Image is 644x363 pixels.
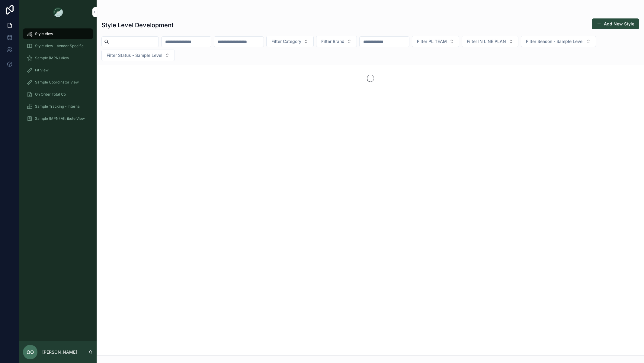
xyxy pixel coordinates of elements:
div: scrollable content [19,24,97,132]
p: [PERSON_NAME] [42,349,77,355]
a: Sample (MPN) Attribute View [23,113,93,124]
button: Select Button [412,36,459,47]
button: Select Button [266,36,314,47]
button: Select Button [316,36,357,47]
button: Add New Style [592,18,639,29]
span: Filter Season - Sample Level [526,38,584,44]
span: On Order Total Co [35,92,66,97]
a: Sample Coordinator View [23,77,93,88]
span: Filter PL TEAM [417,38,447,44]
a: On Order Total Co [23,89,93,100]
img: App logo [53,7,63,17]
a: Sample (MPN) View [23,53,93,64]
span: Sample Tracking - Internal [35,104,81,109]
button: Select Button [521,36,596,47]
span: Sample (MPN) View [35,56,69,60]
span: Style View [35,31,53,36]
span: Style View - Vendor Specific [35,44,84,48]
button: Select Button [101,50,175,61]
button: Select Button [462,36,518,47]
a: Style View [23,28,93,39]
span: Fit View [35,68,49,73]
a: Sample Tracking - Internal [23,101,93,112]
span: Filter Brand [321,38,344,44]
a: Style View - Vendor Specific [23,41,93,51]
span: Filter IN LINE PLAN [467,38,506,44]
span: QO [27,348,34,356]
span: Filter Status - Sample Level [107,52,162,58]
h1: Style Level Development [101,21,174,29]
span: Sample (MPN) Attribute View [35,116,85,121]
span: Sample Coordinator View [35,80,79,85]
a: Fit View [23,65,93,76]
span: Filter Category [271,38,301,44]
